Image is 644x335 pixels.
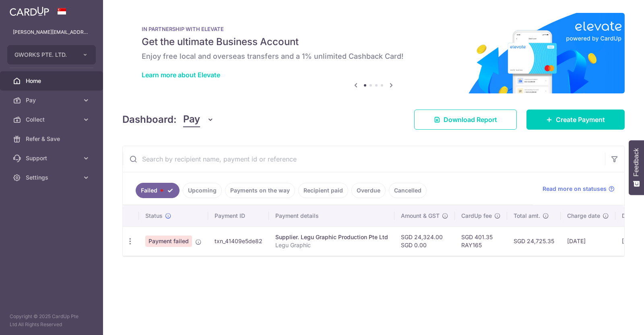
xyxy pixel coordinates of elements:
[145,212,163,220] span: Status
[26,154,79,162] span: Support
[142,52,605,61] h6: Enjoy free local and overseas transfers and a 1% unlimited Cashback Card!
[298,183,348,198] a: Recipient paid
[26,116,79,124] span: Collect
[633,148,640,176] span: Feedback
[123,146,605,172] input: Search by recipient name, payment id or reference
[507,226,561,256] td: SGD 24,725.35
[142,35,605,48] h5: Get the ultimate Business Account
[461,212,492,220] span: CardUp fee
[556,115,605,124] span: Create Payment
[136,183,180,198] a: Failed
[208,226,269,256] td: txn_41409e5de82
[142,26,605,32] p: IN PARTNERSHIP WITH ELEVATE
[7,45,96,64] button: GWORKS PTE. LTD.
[394,226,455,256] td: SGD 24,324.00 SGD 0.00
[26,135,79,143] span: Refer & Save
[225,183,295,198] a: Payments on the way
[14,51,74,59] span: GWORKS PTE. LTD.
[275,241,388,249] p: Legu Graphic
[455,226,507,256] td: SGD 401.35 RAY165
[561,226,615,256] td: [DATE]
[269,205,394,226] th: Payment details
[444,115,497,124] span: Download Report
[567,212,600,220] span: Charge date
[142,71,220,79] a: Learn more about Elevate
[592,311,636,331] iframe: Opens a widget where you can find more information
[514,212,540,220] span: Total amt.
[543,185,615,193] a: Read more on statuses
[13,28,90,36] p: [PERSON_NAME][EMAIL_ADDRESS][DOMAIN_NAME]
[26,174,79,182] span: Settings
[10,6,49,16] img: CardUp
[629,140,644,195] button: Feedback - Show survey
[543,185,607,193] span: Read more on statuses
[275,233,388,241] div: Supplier. Legu Graphic Production Pte Ltd
[208,205,269,226] th: Payment ID
[183,112,200,127] span: Pay
[401,212,440,220] span: Amount & GST
[122,112,177,127] h4: Dashboard:
[183,183,222,198] a: Upcoming
[145,236,192,247] span: Payment failed
[414,110,517,130] a: Download Report
[389,183,427,198] a: Cancelled
[26,77,79,85] span: Home
[26,96,79,104] span: Pay
[122,13,625,93] img: Renovation banner
[526,110,625,130] a: Create Payment
[183,112,214,127] button: Pay
[351,183,386,198] a: Overdue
